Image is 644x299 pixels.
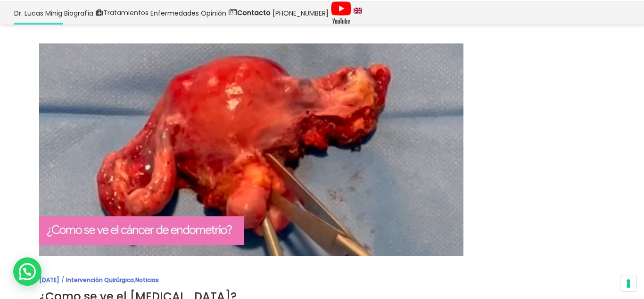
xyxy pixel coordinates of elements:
[353,1,363,25] a: language english
[330,1,353,25] a: Videos Youtube Ginecología
[66,274,159,286] div: ,
[13,257,41,286] div: WhatsApp contact
[201,8,226,18] span: Opinión
[237,8,271,17] strong: Contacto
[63,1,94,25] a: Biografía
[39,276,59,284] a: [DATE]
[13,1,63,25] a: Dr. Lucas Minig
[330,1,352,25] img: Videos Youtube Ginecología
[149,1,200,25] a: Enfermedades
[620,275,636,291] button: Sus preferencias de consentimiento para tecnologías de seguimiento
[272,1,330,25] a: [PHONE_NUMBER]
[103,8,149,18] span: Tratamientos
[354,8,362,13] img: language english
[135,276,159,284] a: Noticias
[227,1,272,25] a: Contacto
[14,8,62,18] span: Dr. Lucas Minig
[150,8,199,18] span: Enfermedades
[200,1,227,25] a: Opinión
[94,1,149,25] a: Tratamientos
[66,276,134,284] a: Intervención Quirúrgica
[64,8,93,18] span: Biografía
[272,8,329,18] span: [PHONE_NUMBER]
